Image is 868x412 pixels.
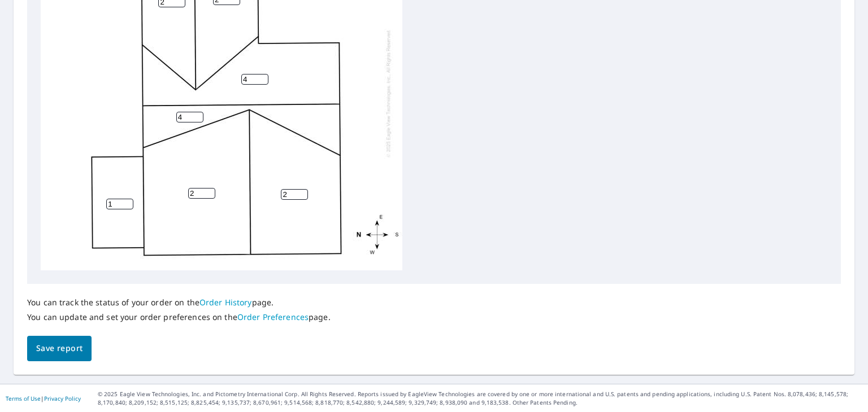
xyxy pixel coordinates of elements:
[237,312,309,322] a: Order Preferences
[27,312,331,322] p: You can update and set your order preferences on the page.
[199,297,252,308] a: Order History
[27,336,92,361] button: Save report
[44,395,81,402] a: Privacy Policy
[36,341,83,356] span: Save report
[98,390,862,407] p: © 2025 Eagle View Technologies, Inc. and Pictometry International Corp. All Rights Reserved. Repo...
[6,395,81,402] p: |
[6,395,41,402] a: Terms of Use
[27,297,331,308] p: You can track the status of your order on the page.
